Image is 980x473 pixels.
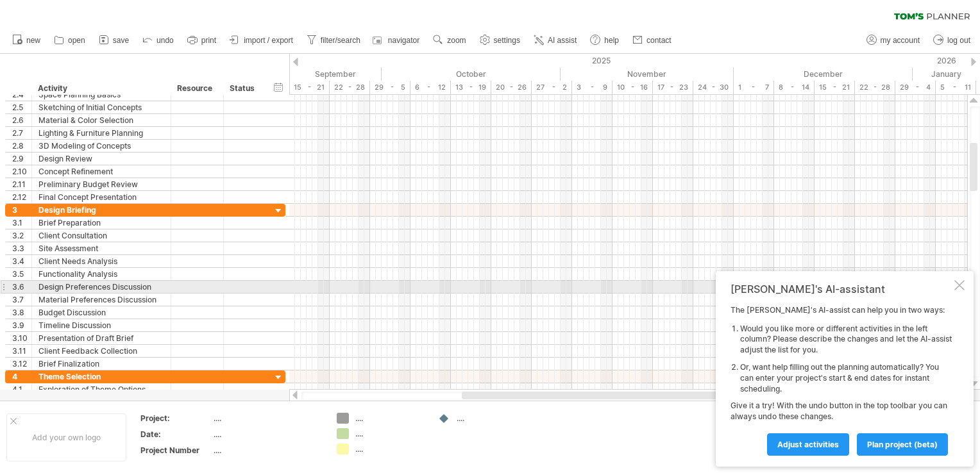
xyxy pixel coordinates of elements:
a: filter/search [303,32,364,49]
div: 3.2 [12,229,31,242]
a: my account [863,32,924,49]
div: December 2025 [734,67,913,81]
div: Timeline Discussion [38,319,164,331]
div: Concept Refinement [38,165,164,178]
div: November 2025 [561,67,734,81]
div: .... [355,444,425,454]
div: Functionality Analysis [38,268,164,280]
a: undo [139,32,178,49]
span: import / export [244,36,293,45]
a: save [96,32,133,49]
div: 4.1 [12,383,31,395]
span: Adjust activities [777,440,839,449]
div: 3.6 [12,281,31,293]
a: settings [477,32,524,49]
span: zoom [447,36,466,45]
a: Adjust activities [767,433,849,456]
div: 10 - 16 [612,81,653,94]
div: 29 - 4 [895,81,936,94]
div: The [PERSON_NAME]'s AI-assist can help you in two ways: Give it a try! With the undo button in th... [731,305,952,455]
div: 15 - 21 [815,81,855,94]
div: 3.9 [12,319,31,331]
div: 3.4 [12,255,31,267]
div: 6 - 12 [410,81,451,94]
div: Budget Discussion [38,306,164,319]
div: 8 - 14 [774,81,815,94]
a: print [184,32,220,49]
div: Design Review [38,153,164,165]
a: open [51,32,89,49]
div: 3.1 [12,217,31,229]
div: 3.5 [12,268,31,280]
div: 2.5 [12,101,31,113]
div: 2.10 [12,165,31,178]
div: 3.7 [12,294,31,306]
a: plan project (beta) [857,433,948,456]
span: my account [881,36,920,45]
div: 2.6 [12,114,31,126]
div: Brief Preparation [38,217,164,229]
span: open [68,36,85,45]
div: 22 - 28 [855,81,895,94]
div: Preliminary Budget Review [38,178,164,190]
span: navigator [388,36,419,45]
div: Date: [140,429,211,440]
div: 3.3 [12,242,31,254]
div: October 2025 [382,67,561,81]
div: 1 - 7 [734,81,774,94]
div: Exploration of Theme Options [38,383,164,395]
div: Design Briefing [38,204,164,216]
div: 2.11 [12,178,31,190]
div: 3.12 [12,358,31,370]
div: Client Feedback Collection [38,345,164,357]
div: .... [214,445,321,456]
div: 3.11 [12,345,31,357]
li: Or, want help filling out the planning automatically? You can enter your project's start & end da... [740,362,952,394]
div: Lighting & Furniture Planning [38,127,164,139]
span: AI assist [548,36,577,45]
span: contact [646,36,672,45]
div: September 2025 [208,67,382,81]
div: 13 - 19 [451,81,491,94]
div: Add your own logo [6,413,126,461]
div: 3.8 [12,306,31,319]
div: .... [355,413,425,424]
span: save [113,36,129,45]
div: 24 - 30 [693,81,734,94]
span: undo [156,36,174,45]
div: Site Assessment [38,242,164,254]
div: Client Consultation [38,229,164,242]
span: help [604,36,619,45]
span: filter/search [321,36,360,45]
div: Activity [38,82,164,95]
div: Material & Color Selection [38,114,164,126]
div: 5 - 11 [936,81,976,94]
a: new [9,32,44,49]
div: Status [230,82,258,95]
div: 29 - 5 [370,81,410,94]
div: Resource [177,82,216,95]
a: zoom [430,32,469,49]
span: new [26,36,40,45]
a: contact [629,32,675,49]
div: Design Preferences Discussion [38,281,164,293]
span: log out [947,36,970,45]
div: 4 [12,370,31,383]
div: 3D Modeling of Concepts [38,140,164,152]
div: 2.7 [12,127,31,139]
div: .... [457,413,527,424]
a: help [587,32,623,49]
a: log out [930,32,974,49]
span: plan project (beta) [867,440,938,449]
div: 17 - 23 [653,81,693,94]
div: Final Concept Presentation [38,191,164,203]
a: AI assist [530,32,580,49]
div: 3.10 [12,332,31,344]
div: Project Number [140,445,211,456]
div: 22 - 28 [330,81,370,94]
div: 2.12 [12,191,31,203]
span: print [201,36,216,45]
a: import / export [226,32,297,49]
li: Would you like more or different activities in the left column? Please describe the changes and l... [740,324,952,356]
div: 2.8 [12,140,31,152]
